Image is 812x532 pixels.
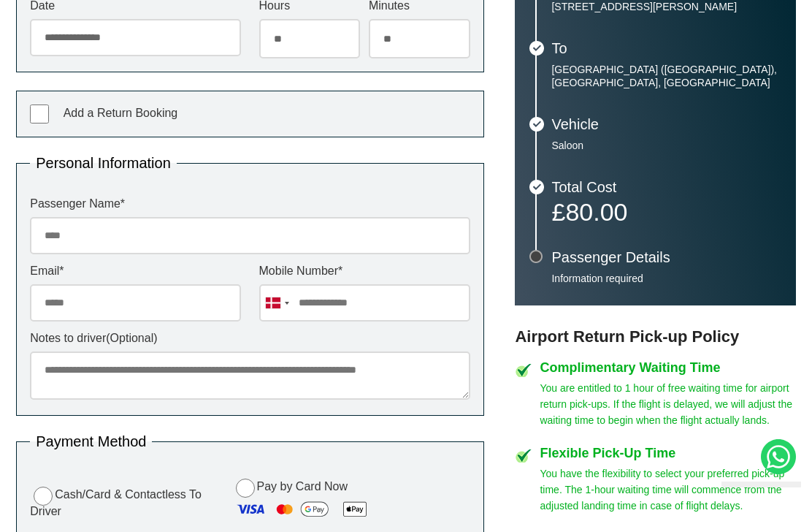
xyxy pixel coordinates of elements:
[30,484,221,517] label: Cash/Card & Contactless To Driver
[30,434,152,449] legend: Payment Method
[551,250,781,265] h3: Passenger Details
[34,487,53,506] input: Cash/Card & Contactless To Driver
[551,139,781,152] p: Saloon
[551,63,781,89] p: [GEOGRAPHIC_DATA] ([GEOGRAPHIC_DATA]), [GEOGRAPHIC_DATA], [GEOGRAPHIC_DATA]
[540,361,795,374] h4: Complimentary Waiting Time
[540,446,795,460] h4: Flexible Pick-Up Time
[540,380,795,428] p: You are entitled to 1 hour of free waiting time for airport return pick-ups. If the flight is del...
[515,327,795,346] h3: Airport Return Pick-up Policy
[106,332,157,344] span: (Optional)
[259,265,470,277] label: Mobile Number
[260,285,294,321] div: Denmark (Danmark): +45
[30,198,470,210] label: Passenger Name
[565,198,627,226] span: 80.00
[551,272,781,285] p: Information required
[30,104,49,123] input: Add a Return Booking
[232,476,470,525] label: Pay by Card Now
[551,180,781,194] h3: Total Cost
[551,202,781,222] p: £
[716,482,801,521] iframe: chat widget
[64,107,178,119] span: Add a Return Booking
[236,479,255,498] input: Pay by Card Now
[540,465,795,514] p: You have the flexibility to select your preferred pick-up time. The 1-hour waiting time will comm...
[551,41,781,56] h3: To
[30,332,470,344] label: Notes to driver
[30,265,241,277] label: Email
[30,156,177,170] legend: Personal Information
[551,117,781,132] h3: Vehicle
